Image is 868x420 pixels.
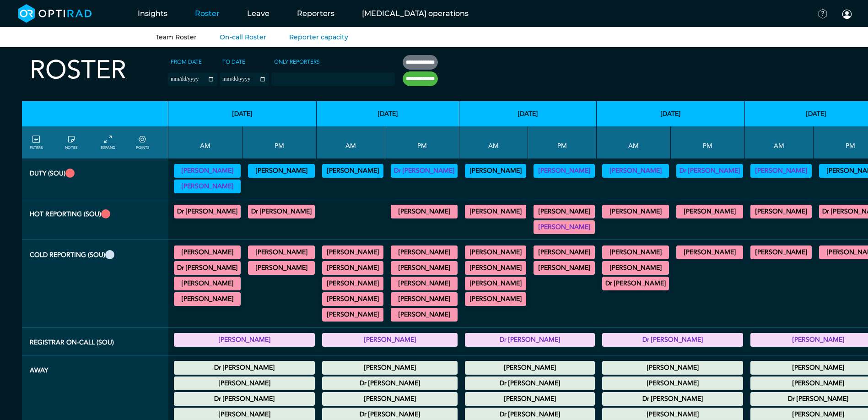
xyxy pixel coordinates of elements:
div: General CT 14:30 - 15:30 [248,245,315,259]
summary: [PERSON_NAME] [323,309,382,320]
summary: [PERSON_NAME] [466,278,525,289]
div: Annual Leave 00:00 - 23:59 [174,392,315,406]
summary: [PERSON_NAME] [392,309,456,320]
div: Annual Leave 00:00 - 23:59 [322,376,458,390]
summary: [PERSON_NAME] [604,362,742,373]
div: CT Trauma & Urgent/MRI Trauma & Urgent 13:00 - 17:00 [391,205,458,218]
summary: [PERSON_NAME] [392,247,456,258]
summary: [PERSON_NAME] [323,362,456,373]
summary: Dr [PERSON_NAME] [678,165,742,176]
summary: [PERSON_NAME] [392,278,456,289]
div: MRI Trauma & Urgent/CT Trauma & Urgent 13:00 - 17:00 [534,205,595,218]
summary: Dr [PERSON_NAME] [392,165,456,176]
th: [DATE] [168,101,317,126]
summary: [PERSON_NAME] [466,393,593,404]
th: AM [168,126,243,158]
div: Registrar On-Call 17:00 - 21:00 [602,333,743,347]
summary: [PERSON_NAME] [466,262,525,273]
summary: [PERSON_NAME] [466,165,525,176]
div: Annual Leave 00:00 - 23:59 [602,376,743,390]
div: General MRI 14:30 - 15:00 [534,261,595,275]
div: MRI Trauma & Urgent/CT Trauma & Urgent 09:00 - 13:00 [465,205,526,218]
div: Annual Leave 00:00 - 23:59 [174,361,315,375]
summary: [PERSON_NAME] [175,247,239,258]
a: collapse/expand expected points [136,134,149,151]
summary: [PERSON_NAME] [466,247,525,258]
div: General MRI 07:00 - 08:00 [465,245,526,259]
th: PM [671,126,745,158]
th: AM [745,126,814,158]
div: General MRI 10:30 - 13:00 [174,261,241,275]
div: Vetting (30 PF Points) 13:00 - 17:00 [534,164,595,178]
summary: Dr [PERSON_NAME] [466,409,593,420]
summary: [PERSON_NAME] [323,262,382,273]
summary: [PERSON_NAME] [392,294,456,305]
div: Vetting (30 PF Points) 09:00 - 13:00 [322,164,383,178]
div: General CT 11:00 - 13:00 [322,308,383,322]
summary: Dr [PERSON_NAME] [466,334,593,345]
summary: [PERSON_NAME] [604,262,668,273]
div: CT Gastrointestinal 09:00 - 11:00 [322,245,383,259]
summary: [PERSON_NAME] [466,206,525,217]
div: Registrar On-Call 17:00 - 21:00 [322,333,458,347]
summary: [PERSON_NAME] [175,334,313,345]
div: Vetting (30 PF Points) 13:00 - 17:00 [248,164,315,178]
summary: [PERSON_NAME] [535,262,593,273]
div: MRI Trauma & Urgent/CT Trauma & Urgent 09:00 - 13:00 [174,205,241,218]
div: MRI Neuro 11:30 - 14:00 [174,292,241,306]
summary: [PERSON_NAME] [175,278,239,289]
div: General MRI 15:30 - 16:30 [248,261,315,275]
summary: [PERSON_NAME] [392,262,456,273]
summary: [PERSON_NAME] [249,247,313,258]
summary: [PERSON_NAME] [323,334,456,345]
summary: [PERSON_NAME] [678,206,742,217]
div: General CT 11:00 - 13:00 [174,277,241,290]
h2: Roster [30,55,126,86]
summary: [PERSON_NAME] [175,294,239,305]
div: General MRI 09:30 - 11:00 [322,261,383,275]
summary: [PERSON_NAME] [249,165,313,176]
th: [DATE] [597,101,745,126]
div: General CT 09:30 - 10:30 [322,277,383,290]
summary: [PERSON_NAME] [752,206,810,217]
summary: Dr [PERSON_NAME] [175,362,313,373]
div: MRI MSK/MRI Neuro 13:00 - 15:00 [391,261,458,275]
summary: [PERSON_NAME] [535,222,593,233]
summary: Dr [PERSON_NAME] [323,378,456,389]
label: From date [168,55,205,69]
div: MRI Neuro/General MRI 09:00 - 10:00 [750,245,812,259]
div: Annual Leave 00:00 - 23:59 [602,361,743,375]
summary: Dr [PERSON_NAME] [604,393,742,404]
div: Vetting 13:00 - 17:00 [676,164,743,178]
summary: Dr [PERSON_NAME] [249,206,313,217]
div: Annual Leave 00:00 - 23:59 [602,392,743,406]
div: General CT/General MRI 15:30 - 17:00 [391,292,458,306]
summary: [PERSON_NAME] [752,247,810,258]
div: CT Trauma & Urgent/MRI Trauma & Urgent 13:00 - 17:00 [248,205,315,218]
div: Vetting 13:00 - 17:00 [391,164,458,178]
div: Vetting 10:30 - 13:00 [174,180,241,193]
div: General MRI 09:00 - 11:00 [174,245,241,259]
div: CT Trauma & Urgent/MRI Trauma & Urgent 13:00 - 17:00 [534,220,595,234]
label: To date [220,55,248,69]
summary: [PERSON_NAME] [604,206,668,217]
summary: [PERSON_NAME] [175,181,239,192]
summary: [PERSON_NAME] [175,378,313,389]
div: General CT/General MRI 09:00 - 13:00 [602,261,669,275]
summary: [PERSON_NAME] [604,378,742,389]
summary: [PERSON_NAME] [323,247,382,258]
th: Cold Reporting (SOU) [22,240,168,327]
a: Reporter capacity [289,33,348,41]
div: Vetting 09:00 - 13:00 [750,164,812,178]
div: Annual Leave 00:00 - 23:59 [465,392,595,406]
div: Annual Leave 00:00 - 23:59 [465,376,595,390]
summary: [PERSON_NAME] [604,165,668,176]
a: On-call Roster [220,33,266,41]
div: Vetting 09:00 - 13:00 [602,164,669,178]
div: Registrar On-Call 17:00 - 21:00 [174,333,315,347]
div: General MRI 09:00 - 12:00 [465,261,526,275]
th: PM [385,126,459,158]
th: AM [597,126,671,158]
summary: [PERSON_NAME] [535,165,593,176]
div: General CT 14:30 - 16:00 [391,277,458,290]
